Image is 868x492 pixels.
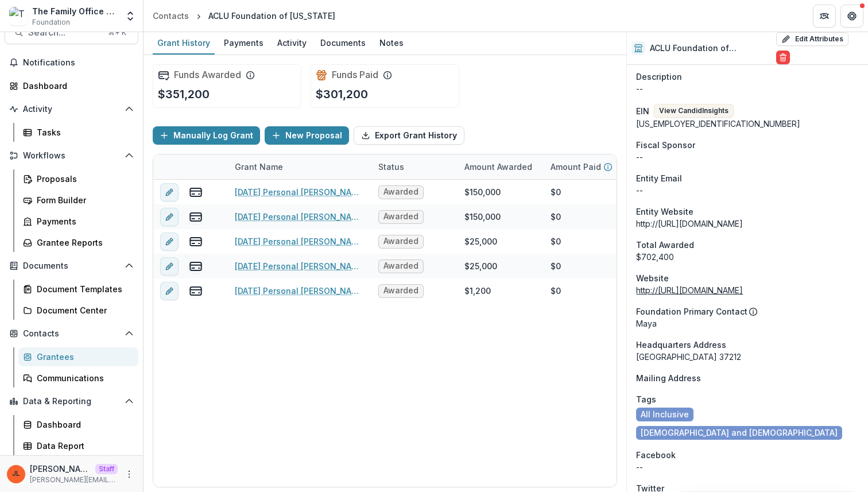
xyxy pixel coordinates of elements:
[189,284,203,298] button: view-payments
[23,104,120,114] span: Activity
[5,257,138,275] button: Open Documents
[840,5,863,28] button: Get Help
[464,260,497,272] div: $25,000
[654,104,734,118] button: View CandidInsights
[122,5,138,28] button: Open entity switcher
[37,419,129,431] div: Dashboard
[551,285,561,297] div: $0
[160,282,179,300] button: edit
[174,69,241,80] h2: Funds Awarded
[235,235,365,247] a: [DATE] Personal [PERSON_NAME] ACLU Foundation of [US_STATE]
[383,212,418,222] span: Awarded
[636,393,656,405] span: Tags
[18,415,138,434] a: Dashboard
[30,463,91,475] p: [PERSON_NAME]
[153,34,215,51] div: Grant History
[37,237,129,249] div: Grantee Reports
[18,191,138,210] a: Form Builder
[636,151,859,163] div: --
[153,126,260,145] button: Manually Log Grant
[18,233,138,252] a: Grantee Reports
[153,10,189,22] div: Contacts
[18,169,138,188] a: Proposals
[160,257,179,276] button: edit
[316,86,368,103] p: $301,200
[37,304,129,316] div: Document Center
[544,154,630,179] div: Amount Paid
[189,185,203,199] button: view-payments
[23,80,129,92] div: Dashboard
[235,211,365,223] a: [DATE] Personal [PERSON_NAME] ACLU Foundation of [US_STATE]
[551,211,561,223] div: $0
[32,17,70,28] span: Foundation
[464,186,501,198] div: $150,000
[23,58,134,68] span: Notifications
[458,154,544,179] div: Amount Awarded
[219,32,268,55] a: Payments
[160,183,179,202] button: edit
[551,186,561,198] div: $0
[160,208,179,226] button: edit
[641,428,838,438] span: [DEMOGRAPHIC_DATA] and [DEMOGRAPHIC_DATA]
[551,235,561,247] div: $0
[18,301,138,320] a: Document Center
[18,347,138,366] a: Grantees
[235,285,365,297] a: [DATE] Personal [PERSON_NAME] ACLU Foundation of [US_STATE]
[37,440,129,452] div: Data Report
[148,7,340,24] nav: breadcrumb
[636,305,747,317] p: Foundation Primary Contact
[228,161,290,173] div: Grant Name
[18,212,138,231] a: Payments
[228,154,371,179] div: Grant Name
[189,235,203,249] button: view-payments
[235,186,365,198] a: [DATE] Personal [PERSON_NAME] ACLU Foundation of [US_STATE]
[636,105,649,117] p: EIN
[551,161,601,173] p: Amount Paid
[37,126,129,138] div: Tasks
[12,470,20,478] div: Jeanne Locker
[371,161,411,173] div: Status
[636,317,859,330] p: Maya
[23,261,120,271] span: Documents
[636,372,701,384] span: Mailing Address
[235,260,365,272] a: [DATE] Personal [PERSON_NAME] ACLU Foundation of [US_STATE]
[383,187,418,197] span: Awarded
[636,118,859,130] div: [US_EMPLOYER_IDENTIFICATION_NUMBER]
[636,251,859,263] div: $702,400
[636,449,676,461] span: Facebook
[5,324,138,343] button: Open Contacts
[464,211,501,223] div: $150,000
[636,351,859,363] div: [GEOGRAPHIC_DATA] 37212
[316,32,370,55] a: Documents
[636,218,859,230] div: http://[URL][DOMAIN_NAME]
[636,239,694,251] span: Total Awarded
[776,32,848,46] button: Edit Attributes
[464,285,491,297] div: $1,200
[122,467,136,481] button: More
[354,126,464,145] button: Export Grant History
[37,283,129,295] div: Document Templates
[30,475,118,485] p: [PERSON_NAME][EMAIL_ADDRESS][DOMAIN_NAME]
[636,285,743,295] a: http://[URL][DOMAIN_NAME]
[650,44,772,53] h2: ACLU Foundation of [US_STATE]
[332,69,378,80] h2: Funds Paid
[18,280,138,299] a: Document Templates
[95,464,118,474] p: Staff
[5,146,138,165] button: Open Workflows
[23,397,120,406] span: Data & Reporting
[316,34,370,51] div: Documents
[106,26,129,39] div: ⌘ + K
[18,436,138,455] a: Data Report
[158,86,210,103] p: $351,200
[23,329,120,339] span: Contacts
[32,5,118,17] div: The Family Office Personal Giving Data Sandbox
[383,237,418,246] span: Awarded
[375,34,408,51] div: Notes
[371,154,458,179] div: Status
[9,7,28,25] img: The Family Office Personal Giving Data Sandbox
[641,410,689,420] span: All Inclusive
[636,206,693,218] span: Entity Website
[5,100,138,118] button: Open Activity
